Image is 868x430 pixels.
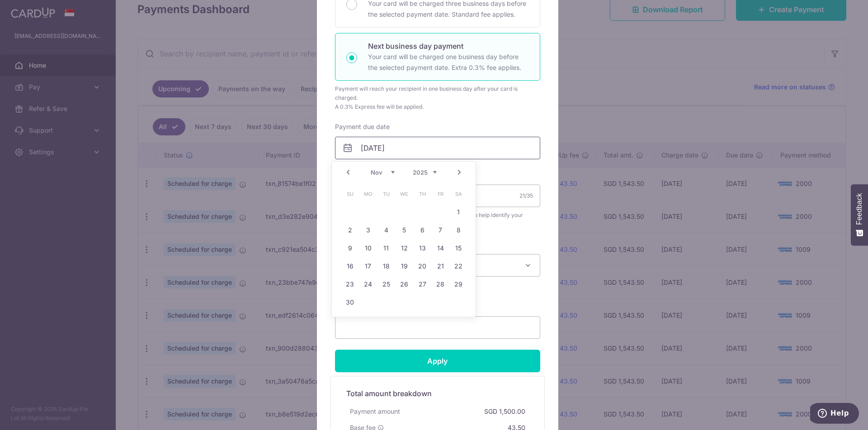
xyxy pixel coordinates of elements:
a: 24 [361,277,375,291]
a: 20 [415,259,429,273]
h5: Total amount breakdown [346,388,529,399]
div: Payment will reach your recipient in one business day after your card is charged. [335,84,540,102]
a: 22 [451,259,466,273]
span: Friday [433,187,448,201]
a: 18 [379,259,393,273]
label: Payment due date [335,122,390,131]
span: Saturday [451,187,466,201]
a: 13 [415,241,429,255]
a: 1 [451,205,466,219]
a: 4 [379,223,393,237]
div: A 0.3% Express fee will be applied. [335,102,540,111]
a: 11 [379,241,393,255]
span: Tuesday [379,187,393,201]
p: Your card will be charged one business day before the selected payment date. Extra 0.3% fee applies. [368,51,529,73]
span: Monday [361,187,375,201]
span: Feedback [855,193,863,225]
a: 14 [433,241,448,255]
span: Wednesday [397,187,411,201]
span: Thursday [415,187,429,201]
a: Next [454,167,465,178]
a: 2 [343,223,357,237]
span: Sunday [343,187,357,201]
a: 29 [451,277,466,291]
a: 5 [397,223,411,237]
a: 10 [361,241,375,255]
a: 12 [397,241,411,255]
a: 8 [451,223,466,237]
a: 17 [361,259,375,273]
a: 28 [433,277,448,291]
a: 25 [379,277,393,291]
div: Payment amount [346,403,404,420]
p: Next business day payment [368,41,529,51]
a: 15 [451,241,466,255]
input: DD / MM / YYYY [335,137,540,159]
a: 26 [397,277,411,291]
a: 16 [343,259,357,273]
a: 6 [415,223,429,237]
input: Apply [335,350,540,372]
iframe: Opens a widget where you can find more information [810,403,859,425]
div: 21/35 [519,191,533,200]
a: 21 [433,259,448,273]
a: 9 [343,241,357,255]
a: 19 [397,259,411,273]
a: 23 [343,277,357,291]
a: 7 [433,223,448,237]
button: Feedback - Show survey [851,184,868,245]
a: 27 [415,277,429,291]
div: SGD 1,500.00 [481,403,529,420]
a: Prev [343,167,354,178]
a: 30 [343,295,357,310]
a: 3 [361,223,375,237]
